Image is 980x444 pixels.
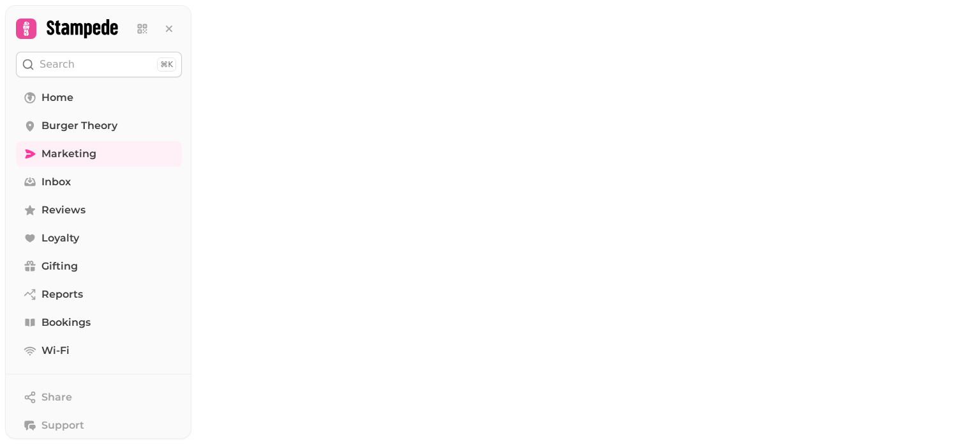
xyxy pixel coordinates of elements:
[16,282,182,307] a: Reports
[16,385,182,410] button: Share
[41,259,78,274] span: Gifting
[41,146,96,162] span: Marketing
[41,90,73,105] span: Home
[41,174,71,190] span: Inbox
[41,390,72,405] span: Share
[41,343,70,358] span: Wi-Fi
[16,413,182,438] button: Support
[41,203,85,218] span: Reviews
[41,315,91,330] span: Bookings
[16,141,182,167] a: Marketing
[157,57,176,72] div: ⌘K
[16,169,182,195] a: Inbox
[41,118,117,134] span: Burger Theory
[41,287,83,302] span: Reports
[16,52,182,77] button: Search⌘K
[16,338,182,364] a: Wi-Fi
[40,57,75,72] p: Search
[41,418,84,433] span: Support
[16,226,182,251] a: Loyalty
[16,85,182,111] a: Home
[16,310,182,335] a: Bookings
[16,113,182,139] a: Burger Theory
[16,197,182,223] a: Reviews
[41,231,79,246] span: Loyalty
[16,254,182,279] a: Gifting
